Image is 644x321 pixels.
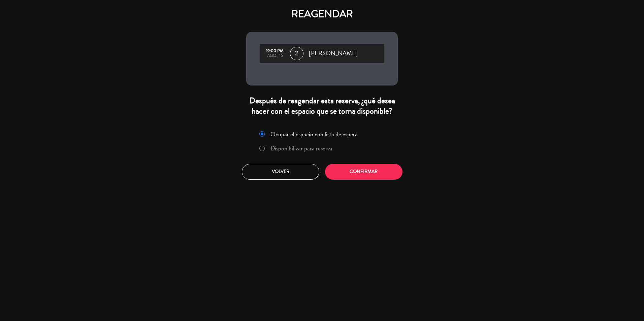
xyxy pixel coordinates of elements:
[246,96,398,116] div: Después de reagendar esta reserva, ¿qué desea hacer con el espacio que se torna disponible?
[270,131,358,137] label: Ocupar el espacio con lista de espera
[290,47,303,60] span: 2
[242,164,319,180] button: Volver
[263,49,287,53] div: 19:00 PM
[246,8,398,20] h4: REAGENDAR
[270,145,332,151] label: Disponibilizar para reserva
[325,164,402,180] button: Confirmar
[263,53,287,58] div: ago., 16
[309,48,358,59] span: [PERSON_NAME]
